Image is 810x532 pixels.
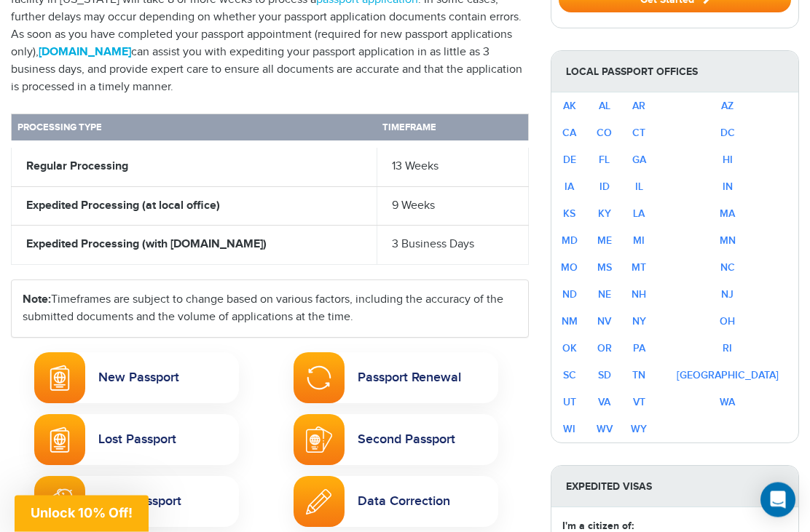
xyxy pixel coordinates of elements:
a: SC [563,370,576,382]
td: 13 Weeks [377,145,528,187]
a: Passport RenewalPassport Renewal [294,353,498,404]
a: [DOMAIN_NAME] [39,46,131,60]
a: OH [720,316,735,328]
a: RI [723,343,732,355]
img: New Passport [50,365,70,392]
a: TN [632,370,645,382]
img: Second Passport [306,427,332,453]
span: Unlock 10% Off! [31,505,133,520]
a: NE [598,289,611,301]
a: MA [720,208,735,221]
a: [GEOGRAPHIC_DATA] [677,370,779,382]
a: FL [599,154,610,167]
a: AL [599,100,610,113]
a: PA [633,343,645,355]
a: KY [598,208,611,221]
a: WV [597,424,613,436]
img: Passport Name Change [306,490,331,515]
a: KS [563,208,575,221]
strong: Expedited Visas [551,467,798,508]
a: CO [597,127,612,140]
a: IA [565,181,574,194]
a: AR [632,100,645,113]
a: NC [720,262,735,274]
th: Processing Type [12,114,377,145]
a: AK [563,100,576,113]
a: New PassportNew Passport [34,353,239,404]
a: AZ [721,100,734,113]
a: MT [632,262,646,274]
a: NM [562,316,578,328]
th: Timeframe [377,114,528,145]
div: Unlock 10% Off! [15,496,149,532]
a: ME [597,235,612,247]
a: MS [597,262,612,274]
div: Open Intercom Messenger [760,483,795,517]
a: MD [562,235,578,247]
a: IN [723,181,733,194]
strong: Expedited Processing (at local office) [26,199,220,213]
a: VT [633,397,645,409]
img: Child Passport [47,489,73,515]
a: ND [562,289,577,301]
a: NV [597,316,611,328]
a: WA [720,397,735,409]
a: VA [598,397,610,409]
a: Second PassportSecond Passport [294,415,498,466]
a: NJ [721,289,734,301]
strong: Expedited Processing (with [DOMAIN_NAME]) [26,238,267,252]
a: DC [720,127,735,140]
td: 9 Weeks [377,187,528,226]
a: MN [720,235,736,247]
a: NH [632,289,646,301]
a: MO [561,262,578,274]
a: UT [563,397,576,409]
a: CA [562,127,576,140]
img: Lost Passport [50,427,70,453]
a: SD [598,370,611,382]
a: OK [562,343,577,355]
a: GA [632,154,646,167]
strong: Note: [23,293,51,307]
a: Lost PassportLost Passport [34,415,239,466]
a: WI [563,424,575,436]
a: LA [633,208,645,221]
a: WY [631,424,647,436]
a: OR [597,343,612,355]
a: DE [563,154,576,167]
a: MI [633,235,645,247]
strong: Local Passport Offices [551,52,798,93]
a: NY [632,316,646,328]
a: Passport Name ChangeData Correction [294,477,498,528]
a: HI [723,154,733,167]
strong: Regular Processing [26,160,128,174]
a: IL [635,181,643,194]
img: Passport Renewal [306,365,332,392]
a: Child PassportChild Passport [34,477,239,528]
div: Timeframes are subject to change based on various factors, including the accuracy of the submitte... [12,281,528,338]
a: ID [599,181,610,194]
td: 3 Business Days [377,226,528,266]
a: CT [632,127,645,140]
